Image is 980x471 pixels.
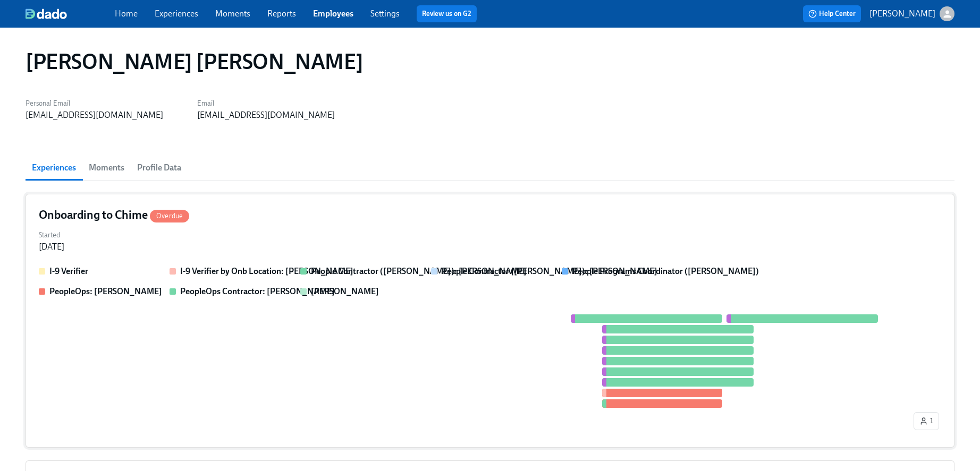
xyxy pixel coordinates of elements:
span: Experiences [32,160,76,175]
a: Employees [313,8,353,19]
img: dado [26,8,67,19]
span: 1 [919,416,933,426]
label: Personal Email [26,98,163,109]
span: Profile Data [137,160,181,175]
span: Moments [89,160,124,175]
a: Experiences [155,8,198,19]
button: 1 [914,412,939,430]
a: dado [26,8,115,19]
strong: People Programs Coordinator ([PERSON_NAME]) [572,266,759,276]
a: Review us on G2 [422,8,471,19]
h4: Onboarding to Chime [39,207,189,223]
span: Overdue [150,212,189,220]
label: Started [39,229,64,241]
strong: PeopleOps Contractor: [PERSON_NAME] [180,286,335,296]
div: [EMAIL_ADDRESS][DOMAIN_NAME] [197,109,335,121]
h1: [PERSON_NAME] [PERSON_NAME] [26,49,363,74]
strong: People Contractor ([PERSON_NAME]): [PERSON_NAME] [311,266,527,276]
a: Reports [267,8,296,19]
div: [EMAIL_ADDRESS][DOMAIN_NAME] [26,109,163,121]
a: Moments [215,8,250,19]
a: Home [115,8,138,19]
div: [DATE] [39,241,64,253]
strong: I-9 Verifier [49,266,88,276]
a: Settings [370,8,400,19]
button: Review us on G2 [417,5,477,22]
p: [PERSON_NAME] [869,8,935,20]
strong: People Contractor ([PERSON_NAME]): [PERSON_NAME] [442,266,657,276]
strong: I-9 Verifier by Onb Location: [PERSON_NAME] [180,266,353,276]
strong: [PERSON_NAME] [311,286,379,296]
button: Help Center [803,5,861,22]
strong: PeopleOps: [PERSON_NAME] [49,286,162,296]
span: Help Center [808,8,856,19]
button: [PERSON_NAME] [869,6,954,21]
label: Email [197,98,335,109]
